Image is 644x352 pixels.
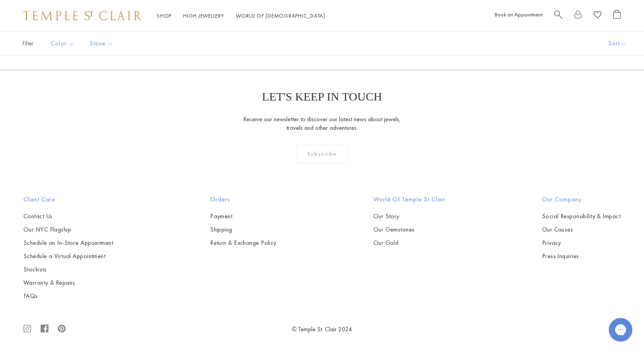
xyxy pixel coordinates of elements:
h2: Client Care [23,195,113,204]
a: FAQs [23,292,113,300]
a: Return & Exchange Policy [210,239,277,247]
a: Contact Us [23,212,113,221]
a: Stockists [23,265,113,274]
h2: Our Company [542,195,621,204]
a: Schedule a Virtual Appointment [23,252,113,260]
button: Color [45,35,80,52]
p: Receive our newsletter to discover our latest news about jewels, travels and other adventures. [243,115,401,132]
img: Temple St. Clair [23,11,141,20]
a: Payment [210,212,277,221]
p: LET'S KEEP IN TOUCH [262,90,382,103]
a: Shipping [210,225,277,234]
a: © Temple St. Clair 2024 [292,325,352,333]
button: Show sort by [591,32,644,56]
a: Our Causes [542,225,621,234]
a: Warranty & Repairs [23,278,113,287]
a: High JewelleryHigh Jewellery [183,12,224,19]
a: Press Inquiries [542,252,621,260]
a: Social Responsibility & Impact [542,212,621,221]
a: Our Gemstones [373,225,445,234]
h2: World of Temple St Clair [373,195,445,204]
a: Open Shopping Bag [613,10,621,22]
a: Book an Appointment [495,11,542,18]
a: Privacy [542,239,621,247]
a: Schedule an In-Store Appointment [23,239,113,247]
a: World of [DEMOGRAPHIC_DATA]World of [DEMOGRAPHIC_DATA] [236,12,325,19]
span: Color [47,39,80,48]
h2: Orders [210,195,277,204]
span: Stone [86,39,119,48]
a: Search [554,10,562,22]
a: Our Gold [373,239,445,247]
nav: Main navigation [157,11,325,21]
div: Subscribe [296,144,348,163]
button: Stone [84,35,119,52]
a: ShopShop [157,12,171,19]
iframe: Gorgias live chat messenger [605,315,636,344]
a: Our Story [373,212,445,221]
a: View Wishlist [594,10,601,22]
a: Our NYC Flagship [23,225,113,234]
